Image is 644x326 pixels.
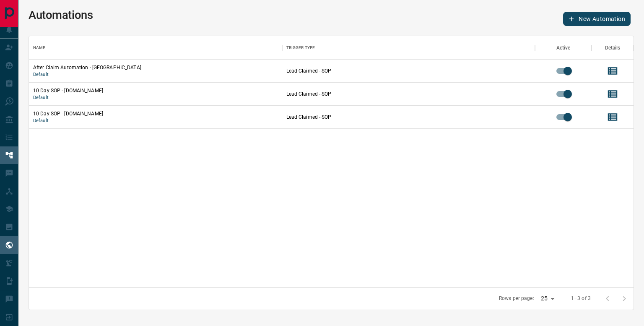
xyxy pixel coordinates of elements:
p: Rows per page: [499,295,534,302]
p: 10 Day SOP - [DOMAIN_NAME] [33,110,278,117]
h1: Automations [29,8,93,22]
p: Lead Claimed - SOP [286,113,531,121]
button: View Details [604,86,621,102]
p: Lead Claimed - SOP [286,90,531,98]
div: Name [33,36,46,60]
div: Details [605,36,621,60]
button: View Details [604,63,621,79]
p: Default [33,117,278,124]
button: New Automation [563,12,631,26]
div: Active [556,36,571,60]
button: View Details [604,109,621,125]
p: 10 Day SOP - [DOMAIN_NAME] [33,87,278,94]
div: 25 [538,292,558,305]
p: Default [33,94,278,101]
div: Trigger Type [286,36,315,60]
div: Trigger Type [282,36,535,60]
p: Lead Claimed - SOP [286,67,531,75]
p: 1–3 of 3 [571,295,591,302]
div: Name [29,36,282,60]
p: Default [33,71,278,78]
p: After Claim Automation - [GEOGRAPHIC_DATA] [33,64,278,71]
div: Details [592,36,634,60]
div: Active [535,36,592,60]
